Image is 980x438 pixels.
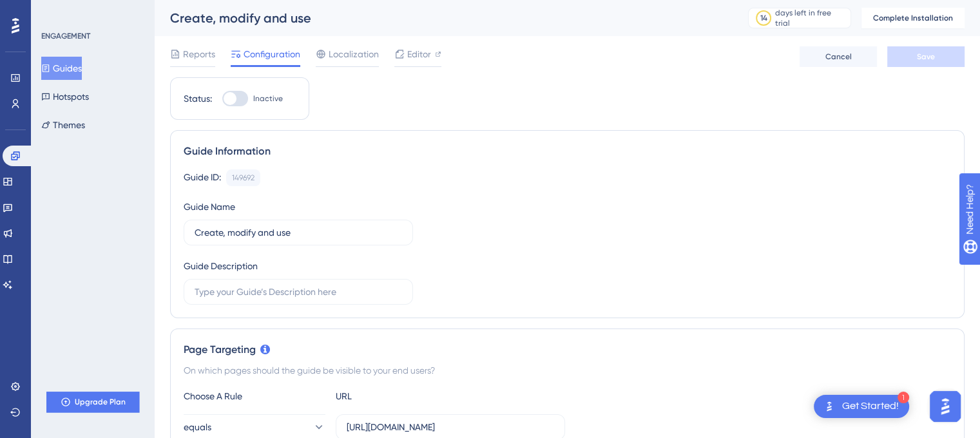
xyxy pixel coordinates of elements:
[184,363,951,378] div: On which pages should the guide be visible to your end users?
[41,113,85,137] button: Themes
[195,285,402,299] input: Type your Guide’s Description here
[75,397,126,407] span: Upgrade Plan
[184,199,235,214] div: Guide Name
[46,392,139,412] button: Upgrade Plan
[842,399,899,414] div: Get Started!
[861,8,965,28] button: Complete Installation
[917,52,935,62] span: Save
[30,3,81,19] span: Need Help?
[244,46,300,62] span: Configuration
[926,387,965,426] iframe: UserGuiding AI Assistant Launcher
[184,144,951,159] div: Guide Information
[232,173,255,183] div: 149692
[336,388,477,404] div: URL
[184,258,258,274] div: Guide Description
[41,85,89,108] button: Hotspots
[184,91,212,106] div: Status:
[195,225,402,240] input: Type your Guide’s Name here
[329,46,379,62] span: Localization
[898,392,909,403] div: 1
[814,395,909,418] div: Open Get Started! checklist, remaining modules: 1
[184,342,951,357] div: Page Targeting
[775,8,847,28] div: days left in free trial
[184,169,221,186] div: Guide ID:
[347,420,554,434] input: yourwebsite.com/path
[760,13,767,23] div: 14
[253,93,283,104] span: Inactive
[41,31,90,41] div: ENGAGEMENT
[873,13,953,23] span: Complete Installation
[887,46,965,67] button: Save
[821,399,837,414] img: launcher-image-alternative-text
[41,57,82,80] button: Guides
[170,9,716,27] div: Create, modify and use
[184,419,211,435] span: equals
[184,388,325,404] div: Choose A Rule
[825,52,852,62] span: Cancel
[407,46,431,62] span: Editor
[800,46,877,67] button: Cancel
[183,46,215,62] span: Reports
